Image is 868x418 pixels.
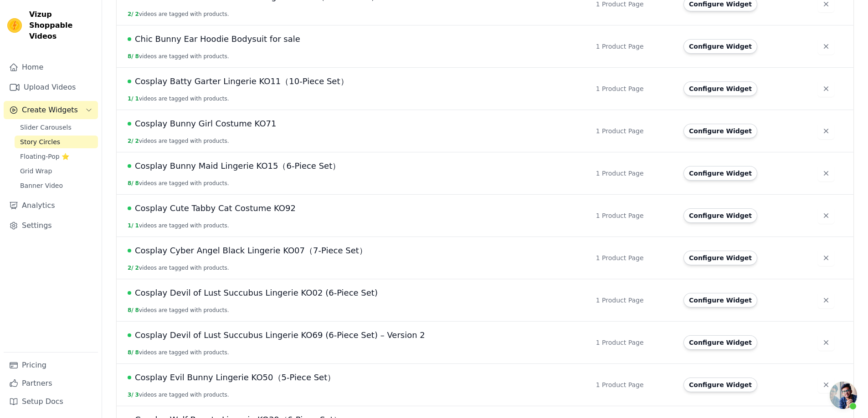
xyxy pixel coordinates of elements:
[135,244,367,257] span: Cosplay Cyber Angel Black Lingerie KO07（7-Piece Set）
[128,164,131,168] span: Live Published
[22,105,78,116] span: Create Widgets
[128,249,131,252] span: Live Published
[20,137,60,146] span: Story Circles
[128,349,134,356] span: 8 /
[596,42,673,51] div: 1 Product Page
[135,202,296,215] span: Cosplay Cute Tabby Cat Costume KO92
[596,126,673,136] div: 1 Product Page
[135,117,276,130] span: Cosplay Bunny Girl Costume KO71
[135,180,139,186] span: 8
[135,96,139,102] span: 1
[7,18,22,33] img: Vizup
[15,165,98,177] a: Grid Wrap
[128,138,134,144] span: 2 /
[596,169,673,178] div: 1 Product Page
[818,250,834,266] button: Delete widget
[596,338,673,347] div: 1 Product Page
[128,122,131,126] span: Live Published
[683,378,757,392] button: Configure Widget
[135,287,378,299] span: Cosplay Devil of Lust Succubus Lingerie KO02 (6-Piece Set)
[596,296,673,305] div: 1 Product Page
[4,217,98,235] a: Settings
[135,160,340,172] span: Cosplay Bunny Maid Lingerie KO15（6-Piece Set）
[135,33,300,45] span: Chic Bunny Ear Hoodie Bodysuit for sale
[135,222,139,229] span: 1
[818,81,834,97] button: Delete widget
[596,211,673,220] div: 1 Product Page
[4,101,98,119] button: Create Widgets
[128,53,134,60] span: 8 /
[830,382,857,409] div: 开放式聊天
[128,180,134,186] span: 8 /
[128,264,229,272] button: 2/ 2videos are tagged with products.
[20,123,72,132] span: Slider Carousels
[128,222,134,229] span: 1 /
[683,251,757,265] button: Configure Widget
[128,37,131,41] span: Live Published
[15,150,98,163] a: Floating-Pop ⭐
[683,335,757,350] button: Configure Widget
[135,75,349,88] span: Cosplay Batty Garter Lingerie KO11（10-Piece Set）
[128,11,134,17] span: 2 /
[683,124,757,138] button: Configure Widget
[596,380,673,389] div: 1 Product Page
[128,349,229,356] button: 8/ 8videos are tagged with products.
[128,307,229,314] button: 8/ 8videos are tagged with products.
[128,53,229,60] button: 8/ 8videos are tagged with products.
[818,334,834,351] button: Delete widget
[20,181,63,190] span: Banner Video
[135,392,139,398] span: 3
[15,136,98,148] a: Story Circles
[128,80,131,83] span: Live Published
[135,307,139,313] span: 8
[128,291,131,295] span: Live Published
[818,123,834,139] button: Delete widget
[128,96,134,102] span: 1 /
[128,307,134,313] span: 8 /
[128,391,229,398] button: 3/ 3videos are tagged with products.
[20,166,52,176] span: Grid Wrap
[818,207,834,224] button: Delete widget
[128,333,131,337] span: Live Published
[4,58,98,76] a: Home
[128,10,229,18] button: 2/ 2videos are tagged with products.
[135,329,425,342] span: Cosplay Devil of Lust Succubus Lingerie KO69 (6-Piece Set) – Version 2
[128,206,131,210] span: Live Published
[135,349,139,356] span: 8
[135,265,139,271] span: 2
[4,78,98,96] a: Upload Videos
[15,179,98,192] a: Banner Video
[128,180,229,187] button: 8/ 8videos are tagged with products.
[683,293,757,307] button: Configure Widget
[818,292,834,308] button: Delete widget
[683,39,757,54] button: Configure Widget
[683,81,757,96] button: Configure Widget
[135,138,139,144] span: 2
[128,137,229,145] button: 2/ 2videos are tagged with products.
[128,392,134,398] span: 3 /
[128,376,131,379] span: Live Published
[818,377,834,393] button: Delete widget
[135,371,335,384] span: Cosplay Evil Bunny Lingerie KO50（5-Piece Set）
[135,11,139,17] span: 2
[29,9,94,42] span: Vizup Shoppable Videos
[596,253,673,262] div: 1 Product Page
[818,165,834,181] button: Delete widget
[15,121,98,134] a: Slider Carousels
[596,84,673,93] div: 1 Product Page
[20,152,69,161] span: Floating-Pop ⭐
[135,53,139,60] span: 8
[683,166,757,181] button: Configure Widget
[128,265,134,271] span: 2 /
[683,208,757,223] button: Configure Widget
[4,374,98,393] a: Partners
[4,356,98,374] a: Pricing
[818,38,834,55] button: Delete widget
[128,222,229,229] button: 1/ 1videos are tagged with products.
[4,393,98,411] a: Setup Docs
[128,95,229,102] button: 1/ 1videos are tagged with products.
[4,196,98,215] a: Analytics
